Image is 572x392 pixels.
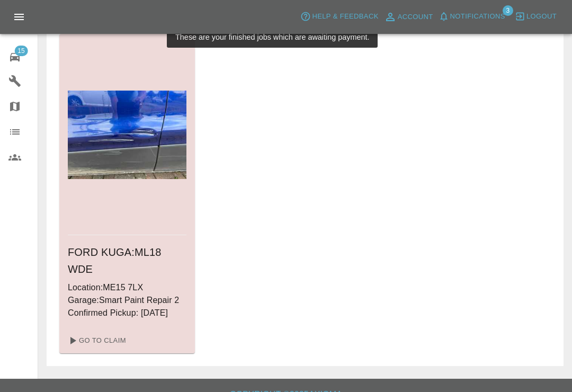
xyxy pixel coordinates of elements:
[503,5,513,16] span: 3
[298,8,381,25] button: Help & Feedback
[64,332,129,349] a: Go To Claim
[398,11,433,23] span: Account
[381,8,436,25] a: Account
[68,244,186,278] h6: FORD KUGA : ML18 WDE
[512,8,559,25] button: Logout
[68,281,186,294] p: Location: ME15 7LX
[6,4,32,30] button: Open drawer
[68,307,186,319] p: Confirmed Pickup: [DATE]
[68,294,186,307] p: Garage: Smart Paint Repair 2
[526,11,557,23] span: Logout
[14,46,28,56] span: 15
[450,11,505,23] span: Notifications
[436,8,508,25] button: Notifications
[312,11,378,23] span: Help & Feedback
